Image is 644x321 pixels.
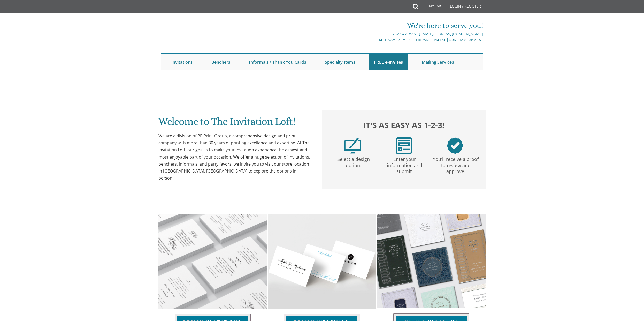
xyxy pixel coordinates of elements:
a: FREE e-Invites [369,54,408,70]
img: step1.png [344,137,361,154]
a: Invitations [166,54,198,70]
a: 732.947.3597 [393,31,417,36]
div: M-Th 9am - 5pm EST | Fri 9am - 1pm EST | Sun 11am - 3pm EST [269,37,483,42]
div: | [269,31,483,37]
div: We are a division of BP Print Group, a comprehensive design and print company with more than 30 y... [158,132,312,182]
a: My Cart [418,1,446,13]
a: Informals / Thank You Cards [244,54,311,70]
p: Enter your information and submit. [380,154,429,175]
img: step3.png [447,137,463,154]
a: Benchers [206,54,236,70]
h1: Welcome to The Invitation Loft! [158,116,312,131]
p: Select a design option. [329,154,378,169]
a: [EMAIL_ADDRESS][DOMAIN_NAME] [419,31,483,36]
h2: It's as easy as 1-2-3! [327,119,481,131]
a: Specialty Items [320,54,361,70]
div: We're here to serve you! [269,20,483,31]
a: Mailing Services [417,54,459,70]
p: You'll receive a proof to review and approve. [431,154,480,175]
img: step2.png [396,137,412,154]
